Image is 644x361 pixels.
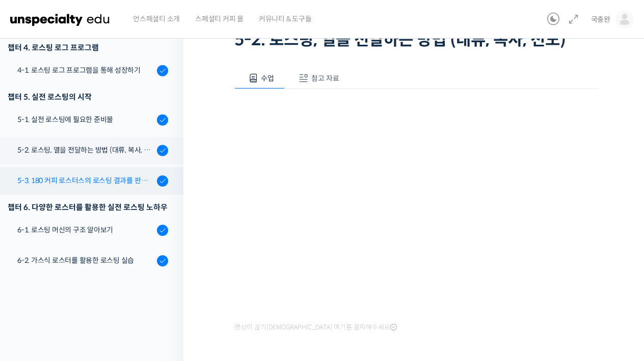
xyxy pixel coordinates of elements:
span: 대화 [93,292,105,300]
div: 4-1. 로스팅 로그 프로그램을 통해 성장하기 [17,65,154,76]
h1: 5-2. 로스팅, 열을 전달하는 방법 (대류, 복사, 전도) [234,30,598,49]
div: 챕터 5. 실전 로스팅의 시작 [8,90,168,104]
span: 수업 [261,74,274,83]
div: 5-2. 로스팅, 열을 전달하는 방법 (대류, 복사, 전도) [17,144,154,156]
div: 5-3. 180 커피 로스터스의 로스팅 결과를 판단하는 노하우 [17,175,154,186]
div: 6-1. 로스팅 머신의 구조 알아보기 [17,224,154,235]
span: 홈 [32,292,38,300]
span: 국충완 [591,15,610,24]
span: 설정 [157,292,170,300]
a: 대화 [67,277,131,302]
div: 챕터 6. 다양한 로스터를 활용한 실전 로스팅 노하우 [8,200,168,214]
div: 6-2. 가스식 로스터를 활용한 로스팅 실습 [17,255,154,266]
a: 홈 [3,277,67,302]
span: 영상이 끊기[DEMOGRAPHIC_DATA] 여기를 클릭해주세요 [234,323,397,332]
span: 참고 자료 [311,74,339,83]
div: 챕터 4. 로스팅 로그 프로그램 [8,41,168,54]
a: 설정 [131,277,196,302]
div: 5-1. 실전 로스팅에 필요한 준비물 [17,114,154,125]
